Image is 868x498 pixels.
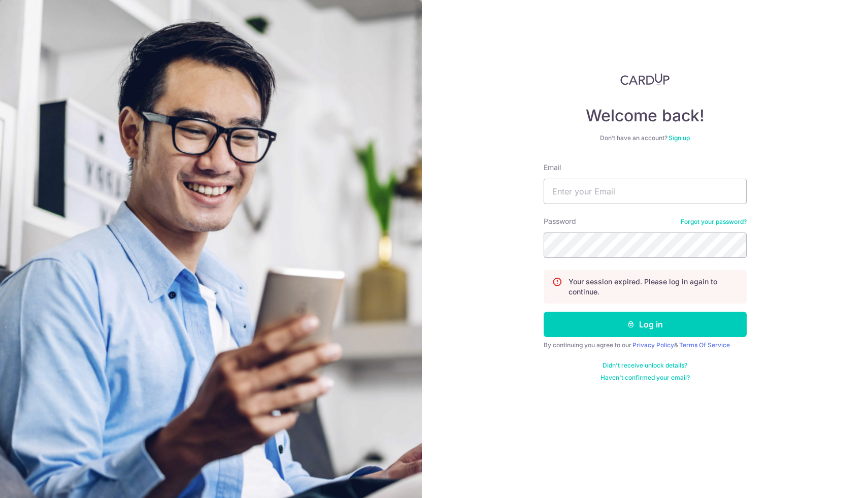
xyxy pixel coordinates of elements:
[681,218,747,226] a: Forgot your password?
[544,341,747,349] div: By continuing you agree to our &
[632,341,674,349] a: Privacy Policy
[620,73,670,85] img: CardUp Logo
[603,361,687,370] a: Didn't receive unlock details?
[544,312,747,337] button: Log in
[669,134,690,142] a: Sign up
[600,374,690,382] a: Haven't confirmed your email?
[544,134,747,142] div: Don’t have an account?
[679,341,730,349] a: Terms Of Service
[569,277,738,297] p: Your session expired. Please log in again to continue.
[544,106,747,126] h4: Welcome back!
[544,179,747,204] input: Enter your Email
[544,216,576,226] label: Password
[544,162,561,173] label: Email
